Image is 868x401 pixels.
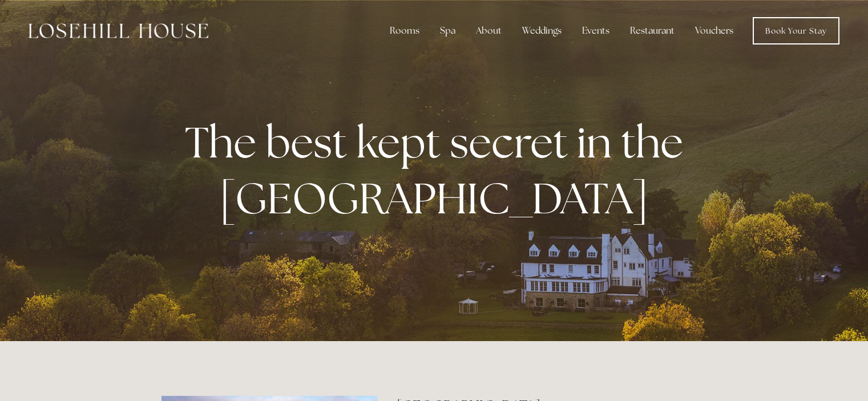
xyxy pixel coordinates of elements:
[686,19,742,42] a: Vouchers
[621,19,684,42] div: Restaurant
[513,19,571,42] div: Weddings
[381,19,429,42] div: Rooms
[753,17,839,44] a: Book Your Stay
[573,19,619,42] div: Events
[185,114,692,226] strong: The best kept secret in the [GEOGRAPHIC_DATA]
[29,23,208,38] img: Losehill House
[467,19,511,42] div: About
[431,19,465,42] div: Spa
